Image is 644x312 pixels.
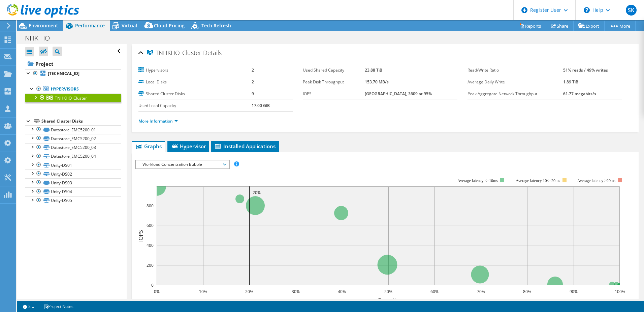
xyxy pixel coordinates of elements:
[457,178,498,183] tspan: Average latency <=10ms
[365,91,432,97] b: [GEOGRAPHIC_DATA], 3609 at 95%
[563,79,578,85] b: 1.89 TiB
[199,289,207,294] text: 10%
[138,102,252,109] label: Used Local Capacity
[139,160,226,168] span: Workload Concentration Bubble
[122,22,137,29] span: Virtual
[22,34,60,42] h1: NHK HO
[252,79,254,85] b: 2
[39,302,78,311] a: Project Notes
[203,49,222,57] span: Details
[41,117,121,125] div: Shared Cluster Disks
[138,90,252,97] label: Shared Cluster Disks
[138,118,178,124] a: More Information
[214,143,276,150] span: Installed Applications
[468,79,563,85] label: Average Daily Write
[546,21,574,31] a: Share
[516,178,560,183] tspan: Average latency 10<=20ms
[365,67,382,73] b: 23.88 TiB
[626,5,637,16] span: SK
[147,50,201,56] span: TNHKHO_Cluster
[477,289,485,294] text: 70%
[468,67,563,74] label: Read/Write Ratio
[338,289,346,294] text: 40%
[468,90,563,97] label: Peak Aggregate Network Throughput
[135,143,162,150] span: Graphs
[147,203,154,209] text: 800
[147,223,154,228] text: 600
[137,230,144,242] text: IOPS
[365,79,389,85] b: 153.70 MB/s
[514,21,546,31] a: Reports
[18,302,39,311] a: 2
[25,85,121,94] a: Hypervisors
[430,289,439,294] text: 60%
[138,79,252,85] label: Local Disks
[604,21,636,31] a: More
[29,22,58,29] span: Environment
[154,289,159,294] text: 0%
[252,67,254,73] b: 2
[25,125,121,134] a: Datastore_EMC5200_01
[563,67,608,73] b: 51% reads / 49% writes
[292,289,300,294] text: 30%
[25,69,121,78] a: [TECHNICAL_ID]
[577,178,615,183] text: Average latency >20ms
[201,22,231,29] span: Tech Refresh
[614,289,625,294] text: 100%
[303,90,365,97] label: IOPS
[303,67,365,74] label: Used Shared Capacity
[25,94,121,102] a: TNHKHO_Cluster
[245,289,253,294] text: 20%
[573,21,605,31] a: Export
[25,170,121,178] a: Unity-DS02
[25,143,121,152] a: Datastore_EMC5200_03
[25,178,121,187] a: Unity-DS03
[171,143,206,150] span: Hypervisor
[377,296,399,304] text: Capacity
[55,95,87,101] span: TNHKHO_Cluster
[75,22,105,29] span: Performance
[523,289,531,294] text: 80%
[147,262,154,268] text: 200
[563,91,596,97] b: 61.77 megabits/s
[138,67,252,74] label: Hypervisors
[253,190,261,196] text: 20%
[252,91,254,97] b: 9
[147,242,154,248] text: 400
[48,71,79,76] b: [TECHNICAL_ID]
[25,187,121,196] a: Unity-DS04
[25,152,121,161] a: Datastore_EMC5200_04
[151,282,154,288] text: 0
[25,161,121,170] a: Unity-DS01
[384,289,392,294] text: 50%
[154,22,185,29] span: Cloud Pricing
[25,196,121,205] a: Unity-DS05
[303,79,365,85] label: Peak Disk Throughput
[584,7,590,13] svg: \n
[570,289,578,294] text: 90%
[25,134,121,143] a: Datastore_EMC5200_02
[25,58,121,69] a: Project
[252,103,270,108] b: 17.00 GiB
